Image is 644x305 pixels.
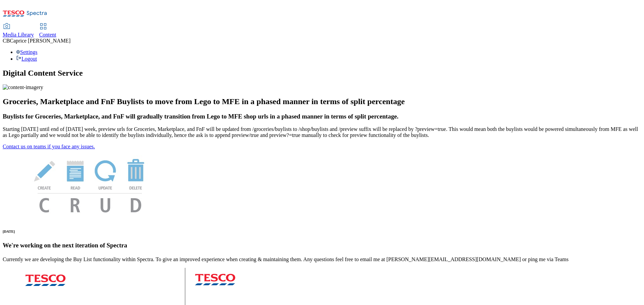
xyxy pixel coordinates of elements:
span: Content [39,32,56,37]
p: Starting [DATE] until end of [DATE] week, preview urls for Groceries, Marketplace, and FnF will b... [3,126,641,138]
span: Media Library [3,32,34,37]
h6: [DATE] [3,229,641,233]
img: content-imagery [3,84,43,90]
span: CB [3,38,10,44]
span: Caprice [PERSON_NAME] [10,38,70,44]
h3: Buylists for Groceries, Marketplace, and FnF will gradually transition from Lego to MFE shop urls... [3,113,641,120]
p: Currently we are developing the Buy List functionality within Spectra. To give an improved experi... [3,256,641,262]
a: Contact us on teams if you face any issues. [3,144,95,149]
a: Content [39,24,56,38]
h1: Digital Content Service [3,69,641,78]
a: Logout [16,56,37,62]
h2: Groceries, Marketplace and FnF Buylists to move from Lego to MFE in a phased manner in terms of s... [3,97,641,106]
a: Settings [16,49,38,55]
a: Media Library [3,24,34,38]
h3: We're working on the next iteration of Spectra [3,242,641,249]
img: News Image [3,150,177,220]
